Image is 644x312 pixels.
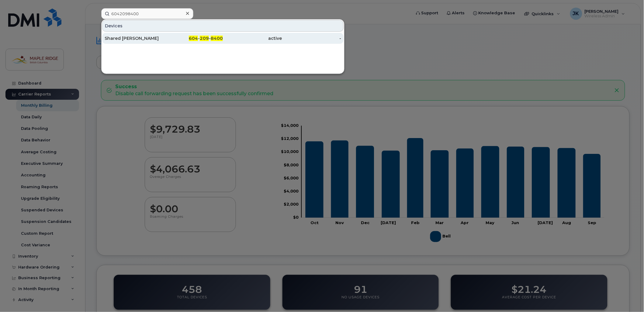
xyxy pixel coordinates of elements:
span: 209 [200,36,209,41]
a: Shared [PERSON_NAME]604-209-8400active- [102,33,344,44]
div: Devices [102,20,344,32]
span: 604 [189,36,198,41]
div: active [223,35,282,41]
div: - - [164,35,223,41]
div: - [282,35,341,41]
span: 8400 [211,36,223,41]
div: Shared [PERSON_NAME] [105,35,164,41]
